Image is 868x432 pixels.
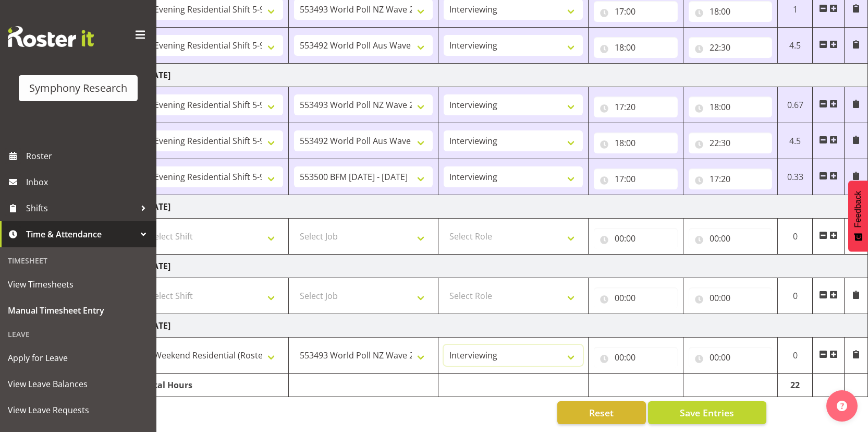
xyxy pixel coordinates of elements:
button: Reset [557,401,646,424]
input: Click to select... [689,287,773,308]
img: Rosterit website logo [8,26,94,47]
img: help-xxl-2.png [837,401,847,411]
td: 0 [778,278,813,314]
a: View Timesheets [3,271,154,297]
td: Total Hours [139,374,289,397]
button: Save Entries [648,401,766,424]
input: Click to select... [689,1,773,22]
span: Apply for Leave [8,350,149,366]
div: Symphony Research [29,80,127,96]
span: View Timesheets [8,277,149,292]
span: Reset [589,406,614,419]
a: View Leave Balances [3,371,154,397]
input: Click to select... [689,169,773,189]
span: Inbox [26,174,151,190]
button: Feedback - Show survey [848,181,868,251]
span: Feedback [853,191,863,227]
input: Click to select... [594,169,678,189]
a: View Leave Requests [3,397,154,423]
input: Click to select... [594,1,678,22]
input: Click to select... [689,347,773,368]
input: Click to select... [594,37,678,58]
span: Manual Timesheet Entry [8,303,149,318]
input: Click to select... [594,133,678,153]
td: [DATE] [139,314,868,338]
span: View Leave Balances [8,376,149,392]
div: Leave [3,323,154,345]
span: Roster [26,148,151,164]
td: 4.5 [778,28,813,64]
td: 0.33 [778,159,813,195]
td: 0 [778,219,813,255]
td: 4.5 [778,123,813,159]
td: 22 [778,374,813,397]
input: Click to select... [594,347,678,368]
td: 0 [778,338,813,374]
input: Click to select... [689,37,773,58]
a: Apply for Leave [3,345,154,371]
input: Click to select... [594,97,678,117]
input: Click to select... [594,228,678,249]
span: Time & Attendance [26,226,136,242]
td: 0.67 [778,87,813,123]
td: [DATE] [139,195,868,219]
input: Click to select... [689,133,773,153]
span: View Leave Requests [8,402,149,418]
input: Click to select... [594,287,678,308]
input: Click to select... [689,97,773,117]
td: [DATE] [139,255,868,278]
span: Save Entries [680,406,734,419]
span: Shifts [26,200,136,216]
input: Click to select... [689,228,773,249]
td: [DATE] [139,64,868,87]
a: Manual Timesheet Entry [3,297,154,323]
div: Timesheet [3,250,154,271]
